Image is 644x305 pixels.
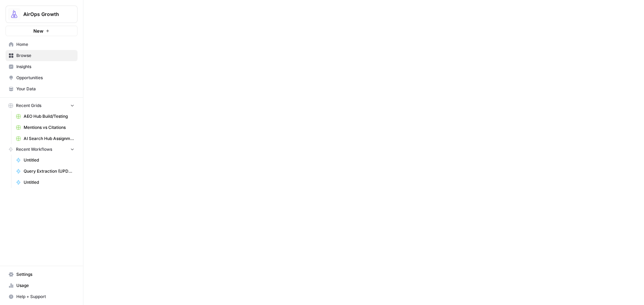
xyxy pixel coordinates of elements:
[6,50,78,61] a: Browse
[8,8,21,20] img: AirOps Growth Logo
[6,83,78,94] a: Your Data
[23,11,65,18] span: AirOps Growth
[13,177,78,188] a: Untitled
[16,294,74,300] span: Help + Support
[6,100,78,111] button: Recent Grids
[16,52,74,59] span: Browse
[24,135,74,142] span: AI Search Hub Assignments
[6,72,78,83] a: Opportunities
[16,271,74,278] span: Settings
[6,269,78,280] a: Settings
[6,26,78,36] button: New
[6,39,78,50] a: Home
[13,166,78,177] a: Query Extraction (UPDATES EXISTING RECORD - Do not alter)
[16,102,41,109] span: Recent Grids
[16,41,74,48] span: Home
[6,61,78,72] a: Insights
[16,86,74,92] span: Your Data
[6,291,78,302] button: Help + Support
[6,144,78,155] button: Recent Workflows
[13,133,78,144] a: AI Search Hub Assignments
[24,179,74,186] span: Untitled
[6,6,78,23] button: Workspace: AirOps Growth
[13,122,78,133] a: Mentions vs Citations
[16,75,74,81] span: Opportunities
[16,146,52,152] span: Recent Workflows
[24,168,74,174] span: Query Extraction (UPDATES EXISTING RECORD - Do not alter)
[16,282,74,289] span: Usage
[13,155,78,166] a: Untitled
[13,111,78,122] a: AEO Hub Build/Testing
[6,280,78,291] a: Usage
[24,113,74,119] span: AEO Hub Build/Testing
[24,157,74,163] span: Untitled
[16,64,74,70] span: Insights
[24,124,74,131] span: Mentions vs Citations
[33,27,43,34] span: New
